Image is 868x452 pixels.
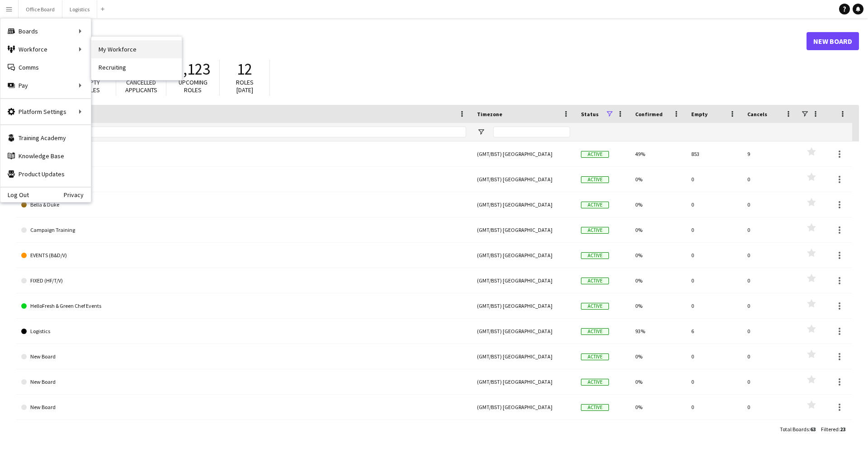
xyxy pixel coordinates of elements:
[0,58,91,76] a: Comms
[581,353,609,360] span: Active
[237,59,252,79] span: 12
[686,167,742,192] div: 0
[0,165,91,183] a: Product Updates
[472,319,576,344] div: (GMT/BST) [GEOGRAPHIC_DATA]
[747,111,767,118] span: Cancels
[21,319,466,344] a: Logistics
[0,103,91,121] div: Platform Settings
[472,420,576,445] div: (GMT/BST) [GEOGRAPHIC_DATA]
[686,420,742,445] div: 0
[0,40,91,58] div: Workforce
[742,369,798,394] div: 0
[581,252,609,259] span: Active
[630,243,686,268] div: 0%
[62,0,97,18] button: Logistics
[175,59,210,79] span: 2,123
[630,420,686,445] div: 0%
[686,344,742,369] div: 0
[686,141,742,166] div: 853
[91,40,182,58] a: My Workforce
[21,268,466,293] a: FIXED (HF/T/V)
[630,369,686,394] div: 0%
[581,404,609,411] span: Active
[581,303,609,310] span: Active
[630,293,686,318] div: 0%
[630,217,686,242] div: 0%
[21,293,466,319] a: HelloFresh & Green Chef Events
[630,344,686,369] div: 0%
[742,293,798,318] div: 0
[630,268,686,293] div: 0%
[472,192,576,217] div: (GMT/BST) [GEOGRAPHIC_DATA]
[581,278,609,284] span: Active
[581,111,599,118] span: Status
[630,141,686,166] div: 49%
[179,78,208,94] span: Upcoming roles
[686,319,742,344] div: 6
[742,167,798,192] div: 0
[21,217,466,243] a: Campaign Training
[581,176,609,183] span: Active
[581,379,609,386] span: Active
[742,268,798,293] div: 0
[686,217,742,242] div: 0
[691,111,708,118] span: Empty
[472,217,576,242] div: (GMT/BST) [GEOGRAPHIC_DATA]
[64,191,91,198] a: Privacy
[821,426,839,433] span: Filtered
[630,167,686,192] div: 0%
[742,141,798,166] div: 9
[686,293,742,318] div: 0
[38,127,466,137] input: Board name Filter Input
[635,111,663,118] span: Confirmed
[0,191,29,198] a: Log Out
[472,344,576,369] div: (GMT/BST) [GEOGRAPHIC_DATA]
[581,151,609,158] span: Active
[21,369,466,395] a: New Board
[581,202,609,208] span: Active
[472,268,576,293] div: (GMT/BST) [GEOGRAPHIC_DATA]
[472,243,576,268] div: (GMT/BST) [GEOGRAPHIC_DATA]
[686,395,742,419] div: 0
[742,192,798,217] div: 0
[686,268,742,293] div: 0
[742,217,798,242] div: 0
[630,192,686,217] div: 0%
[19,0,62,18] button: Office Board
[742,319,798,344] div: 0
[581,328,609,335] span: Active
[0,22,91,40] div: Boards
[821,420,845,438] div: :
[686,243,742,268] div: 0
[742,420,798,445] div: 0
[780,420,816,438] div: :
[780,426,809,433] span: Total Boards
[21,243,466,268] a: EVENTS (B&D/V)
[472,293,576,318] div: (GMT/BST) [GEOGRAPHIC_DATA]
[21,192,466,217] a: Bella & Duke
[630,319,686,344] div: 93%
[477,111,502,118] span: Timezone
[125,78,157,94] span: Cancelled applicants
[472,167,576,192] div: (GMT/BST) [GEOGRAPHIC_DATA]
[807,32,859,50] a: New Board
[686,369,742,394] div: 0
[742,243,798,268] div: 0
[21,167,466,192] a: Beer52 Events
[236,78,254,94] span: Roles [DATE]
[0,76,91,94] div: Pay
[21,420,466,445] a: New Board
[630,395,686,419] div: 0%
[21,344,466,369] a: New Board
[742,395,798,419] div: 0
[477,128,485,136] button: Open Filter Menu
[472,395,576,419] div: (GMT/BST) [GEOGRAPHIC_DATA]
[0,129,91,147] a: Training Academy
[472,141,576,166] div: (GMT/BST) [GEOGRAPHIC_DATA]
[0,147,91,165] a: Knowledge Base
[493,127,570,137] input: Timezone Filter Input
[742,344,798,369] div: 0
[840,426,845,433] span: 23
[16,34,807,48] h1: Boards
[810,426,816,433] span: 63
